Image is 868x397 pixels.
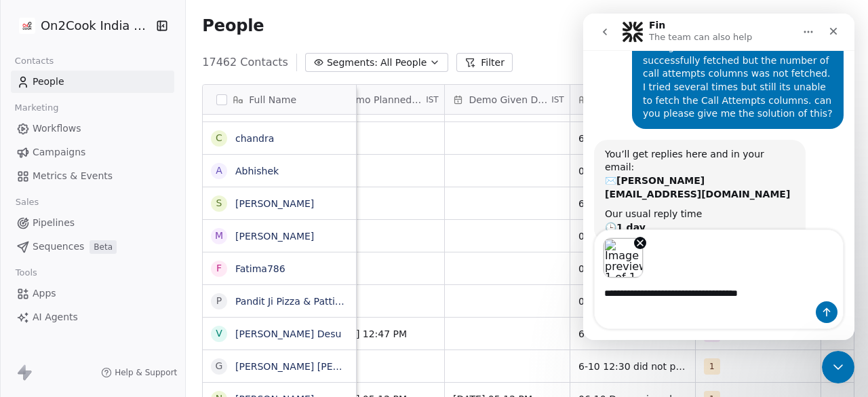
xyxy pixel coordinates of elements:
[235,133,274,144] a: chandra
[578,197,687,210] span: 6-10 12:20 did not pickup wa not available
[22,194,212,221] div: Our usual reply time 🕒
[33,216,75,230] span: Pipelines
[216,294,222,308] div: P
[328,327,436,341] span: [DATE] 12:47 PM
[33,240,84,254] span: Sequences
[456,53,513,72] button: Filter
[101,367,177,378] a: Help & Support
[235,328,341,339] a: [PERSON_NAME] Desu
[33,286,56,301] span: Apps
[16,14,146,37] button: On2Cook India Pvt. Ltd.
[469,93,549,107] span: Demo Given Date
[380,56,427,70] span: All People
[578,132,687,145] span: 6-10 12:13 asked to share details on wa
[20,224,60,265] img: Image preview 1 of 1
[578,360,687,373] span: 6-10 12:30 did not pickup
[11,117,174,140] a: Workflows
[445,85,570,114] div: Demo Given DateIST
[33,310,78,324] span: AI Agents
[216,261,222,276] div: F
[215,229,223,243] div: M
[216,196,222,210] div: S
[11,126,222,229] div: You’ll get replies here and in your email:✉️[PERSON_NAME][EMAIL_ADDRESS][DOMAIN_NAME]Our usual re...
[33,75,64,89] span: People
[570,85,695,114] div: Notes
[342,93,423,107] span: Demo Planned Date
[551,94,564,105] span: IST
[11,235,174,258] a: SequencesBeta
[11,165,174,187] a: Metrics & Events
[9,192,45,212] span: Sales
[583,14,854,340] iframe: Intercom live chat
[216,164,223,178] div: A
[235,166,279,176] a: Abhishek
[235,296,378,307] a: Pandit Ji Pizza & Patties House
[216,131,222,145] div: c
[12,265,260,288] textarea: Message…
[216,359,223,373] div: G
[216,326,223,341] div: V
[578,262,687,276] span: 06-10 planning to open cafe n coffee cafe
[115,367,177,378] span: Help & Support
[9,51,60,71] span: Contacts
[578,164,687,178] span: 06-10 11:12 did not pick up call WA sent
[11,126,260,259] div: Fin says…
[233,288,254,309] button: Send a message…
[202,16,264,36] span: People
[9,263,43,283] span: Tools
[41,17,153,35] span: On2Cook India Pvt. Ltd.
[327,56,378,70] span: Segments:
[426,94,439,105] span: IST
[578,327,687,341] span: 6-10 12:45 they have 12+ outlets and serve multi cuisine veg non veg but asked me to do south ind...
[11,71,174,93] a: People
[22,162,207,186] b: [PERSON_NAME][EMAIL_ADDRESS][DOMAIN_NAME]
[33,145,85,159] span: Campaigns
[11,282,174,305] a: Apps
[33,169,113,183] span: Metrics & Events
[249,93,296,107] span: Full Name
[90,240,117,254] span: Beta
[12,216,260,265] div: Image previews
[203,85,356,114] div: Full Name
[704,358,720,375] span: 1
[319,85,444,114] div: Demo Planned DateIST
[235,361,478,372] a: [PERSON_NAME] [PERSON_NAME] [PERSON_NAME]
[235,198,314,209] a: [PERSON_NAME]
[22,134,212,187] div: You’ll get replies here and in your email: ✉️
[33,208,62,219] b: 1 day
[578,295,687,308] span: 06-10 11:46 did not pick up call WA sent
[51,223,63,235] button: Remove image 1
[578,229,687,243] span: 06-10 11:43 did not pick up call WA sent
[33,121,81,136] span: Workflows
[822,351,854,383] iframe: Intercom live chat
[11,306,174,328] a: AI Agents
[9,98,64,118] span: Marketing
[19,18,35,34] img: on2cook%20logo-04%20copy.jpg
[11,141,174,164] a: Campaigns
[235,263,285,274] a: Fatima786
[235,231,314,242] a: [PERSON_NAME]
[11,212,174,234] a: Pipelines
[202,54,288,71] span: 17462 Contacts
[60,1,250,107] div: Hey I was trying to fetch all the data from Swipe One to GoogleSheet through API. All the columns...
